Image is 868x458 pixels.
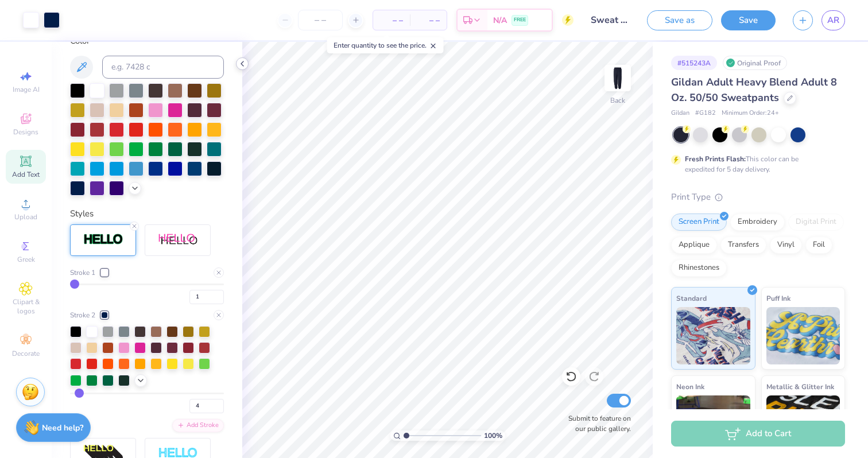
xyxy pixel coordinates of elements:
span: AR [827,14,839,27]
span: Designs [13,127,38,137]
img: Metallic & Glitter Ink [766,395,840,453]
button: Save as [647,10,712,30]
div: This color can be expedited for 5 day delivery. [685,154,826,174]
div: Vinyl [770,236,802,254]
input: Untitled Design [582,9,638,32]
strong: Fresh Prints Flash: [685,154,746,164]
div: Back [610,95,625,106]
span: # G182 [695,108,716,118]
img: Puff Ink [766,307,840,364]
input: e.g. 7428 c [102,56,224,79]
span: Gildan Adult Heavy Blend Adult 8 Oz. 50/50 Sweatpants [671,75,837,104]
div: Original Proof [723,56,787,70]
span: – – [380,14,403,26]
img: Shadow [158,233,198,247]
span: N/A [493,14,507,26]
span: 100 % [484,430,502,441]
span: Gildan [671,108,689,118]
div: # 515243A [671,56,717,70]
span: – – [417,14,440,26]
div: Add Stroke [172,419,224,432]
div: Transfers [720,236,766,254]
div: Screen Print [671,214,727,231]
span: Puff Ink [766,292,790,304]
div: Enter quantity to see the price. [327,37,444,53]
span: Minimum Order: 24 + [722,108,779,118]
span: Clipart & logos [6,297,46,316]
div: Digital Print [788,214,844,231]
span: Stroke 1 [70,267,95,278]
img: Standard [676,307,750,364]
button: Save [721,10,776,30]
span: Upload [14,212,37,222]
span: Add Text [12,170,40,179]
span: FREE [514,16,526,24]
strong: Need help? [42,422,83,433]
img: Stroke [83,233,123,246]
img: Back [606,67,629,90]
span: Stroke 2 [70,310,95,320]
div: Styles [70,207,224,220]
span: Greek [17,255,35,264]
span: Metallic & Glitter Ink [766,381,834,393]
span: Standard [676,292,707,304]
span: Decorate [12,349,40,358]
a: AR [821,10,845,30]
div: Applique [671,236,717,254]
div: Embroidery [730,214,785,231]
span: Image AI [13,85,40,94]
div: Foil [805,236,832,254]
img: Neon Ink [676,395,750,453]
label: Submit to feature on our public gallery. [562,413,631,434]
span: Neon Ink [676,381,704,393]
div: Print Type [671,191,845,204]
input: – – [298,10,343,30]
div: Rhinestones [671,259,727,277]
